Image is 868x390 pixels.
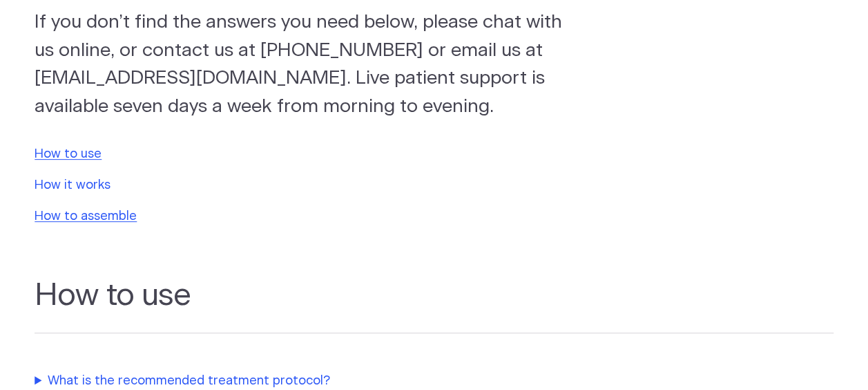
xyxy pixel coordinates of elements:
[35,148,102,160] a: How to use
[35,210,137,223] a: How to assemble
[35,179,110,192] a: How it works
[35,8,575,120] p: If you don’t find the answers you need below, please chat with us online, or contact us at [PHONE...
[35,277,833,333] h2: How to use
